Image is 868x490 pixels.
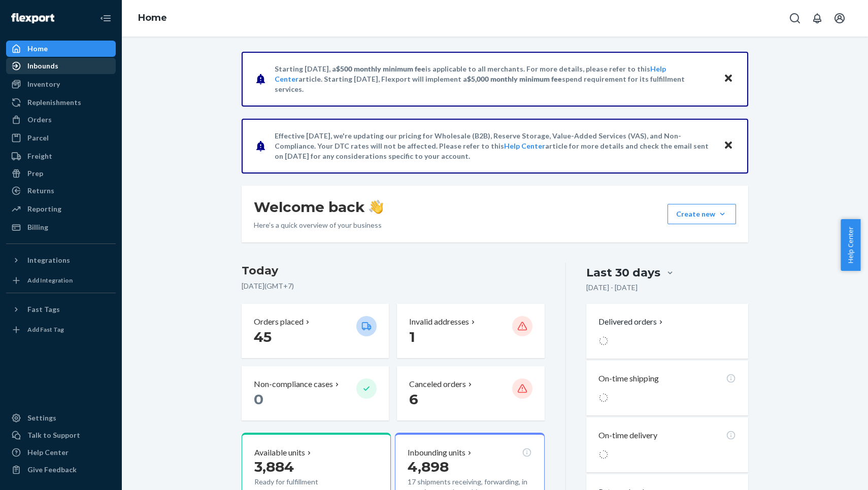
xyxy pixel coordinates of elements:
[27,325,64,334] div: Add Fast Tag
[27,304,60,314] div: Fast Tags
[6,148,116,164] a: Freight
[6,41,116,57] a: Home
[807,8,827,28] button: Open notifications
[242,281,545,291] p: [DATE] ( GMT+7 )
[27,276,73,285] div: Add Integration
[397,366,544,421] button: Canceled orders 6
[841,219,860,271] button: Help Center
[586,265,660,281] div: Last 30 days
[504,142,545,150] a: Help Center
[722,138,735,153] button: Close
[6,252,116,268] button: Integrations
[254,391,263,408] span: 0
[6,444,116,461] a: Help Center
[598,430,657,441] p: On-time delivery
[586,283,638,293] p: [DATE] - [DATE]
[254,316,304,328] p: Orders placed
[6,58,116,74] a: Inbounds
[6,76,116,92] a: Inventory
[6,427,116,443] a: Talk to Support
[27,97,81,108] div: Replenishments
[336,64,425,73] span: $500 monthly minimum fee
[667,204,736,224] button: Create new
[6,301,116,318] button: Fast Tags
[6,165,116,182] a: Prep
[409,328,415,345] span: 1
[27,447,69,458] div: Help Center
[242,366,389,421] button: Non-compliance cases 0
[6,130,116,146] a: Parcel
[27,186,54,196] div: Returns
[6,94,116,111] a: Replenishments
[408,447,465,459] p: Inbounding units
[6,322,116,338] a: Add Fast Tag
[254,378,333,390] p: Non-compliance cases
[254,477,348,487] p: Ready for fulfillment
[27,413,56,423] div: Settings
[409,378,466,390] p: Canceled orders
[254,447,305,459] p: Available units
[27,168,43,179] div: Prep
[409,391,418,408] span: 6
[6,112,116,128] a: Orders
[130,4,175,33] ol: breadcrumbs
[722,72,735,86] button: Close
[6,462,116,478] button: Give Feedback
[27,151,52,161] div: Freight
[27,79,60,89] div: Inventory
[397,304,544,358] button: Invalid addresses 1
[6,219,116,235] a: Billing
[6,183,116,199] a: Returns
[785,8,805,28] button: Open Search Box
[95,8,116,28] button: Close Navigation
[138,12,167,23] a: Home
[408,458,449,475] span: 4,898
[27,44,48,54] div: Home
[829,8,850,28] button: Open account menu
[254,220,383,230] p: Here’s a quick overview of your business
[254,198,383,216] h1: Welcome back
[369,200,383,214] img: hand-wave emoji
[6,410,116,426] a: Settings
[27,61,58,71] div: Inbounds
[254,458,294,475] span: 3,884
[27,115,52,125] div: Orders
[11,13,54,23] img: Flexport logo
[598,373,659,384] p: On-time shipping
[409,316,469,328] p: Invalid addresses
[275,131,714,161] p: Effective [DATE], we're updating our pricing for Wholesale (B2B), Reserve Storage, Value-Added Se...
[27,255,70,265] div: Integrations
[27,204,61,214] div: Reporting
[254,328,272,345] span: 45
[242,263,545,279] h3: Today
[27,465,77,475] div: Give Feedback
[27,222,48,232] div: Billing
[275,64,714,94] p: Starting [DATE], a is applicable to all merchants. For more details, please refer to this article...
[27,430,80,440] div: Talk to Support
[242,304,389,358] button: Orders placed 45
[467,75,562,83] span: $5,000 monthly minimum fee
[6,201,116,217] a: Reporting
[6,272,116,289] a: Add Integration
[27,133,49,143] div: Parcel
[598,316,665,328] button: Delivered orders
